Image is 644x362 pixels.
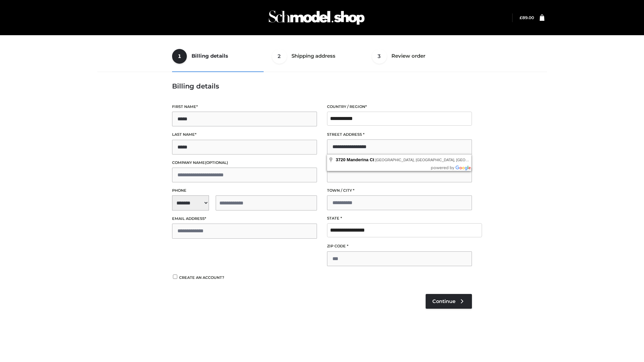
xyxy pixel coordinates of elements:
[205,160,228,165] span: (optional)
[520,15,522,20] span: £
[172,275,178,279] input: Create an account?
[172,82,472,90] h3: Billing details
[172,104,317,110] label: First name
[327,215,472,222] label: State
[432,298,455,304] span: Continue
[327,104,472,110] label: Country / Region
[266,4,367,31] img: Schmodel Admin 964
[172,216,317,222] label: Email address
[172,131,317,138] label: Last name
[179,275,224,280] span: Create an account?
[327,131,472,138] label: Street address
[172,187,317,194] label: Phone
[347,157,374,162] span: Manderina Ct
[172,160,317,166] label: Company name
[520,15,534,20] a: £89.00
[327,187,472,194] label: Town / City
[327,243,472,249] label: ZIP Code
[520,15,534,20] bdi: 89.00
[336,157,345,162] span: 3720
[426,294,472,309] a: Continue
[375,158,495,162] span: [GEOGRAPHIC_DATA], [GEOGRAPHIC_DATA], [GEOGRAPHIC_DATA]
